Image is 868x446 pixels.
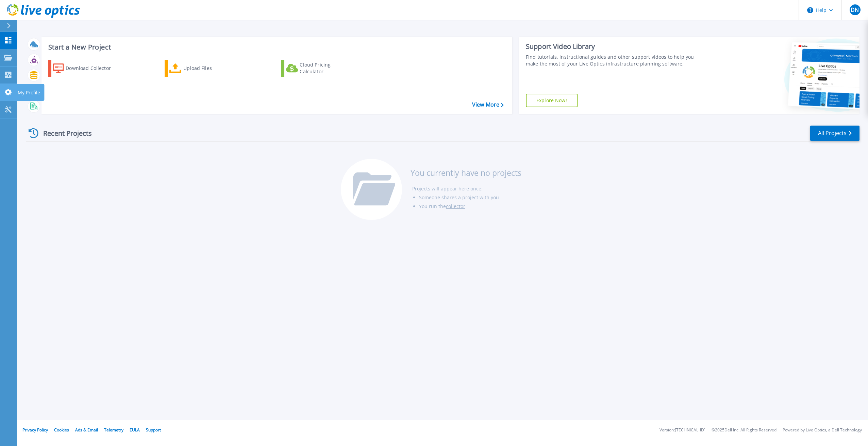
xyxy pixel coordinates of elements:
li: Version: [TECHNICAL_ID] [660,428,705,432]
p: My Profile [18,84,40,101]
a: Ads & Email [75,427,98,433]
h3: Start a New Project [48,43,503,51]
a: Cloud Pricing Calculator [281,60,357,77]
a: Privacy Policy [22,427,48,433]
a: Download Collector [48,60,124,77]
div: Cloud Pricing Calculator [300,61,354,75]
li: You run the [419,202,521,211]
a: All Projects [810,126,859,141]
li: © 2025 Dell Inc. All Rights Reserved [712,428,777,432]
a: Explore Now! [526,94,578,107]
div: Recent Projects [26,125,101,142]
a: View More [472,101,504,108]
a: Cookies [54,427,69,433]
div: Download Collector [66,61,120,75]
h3: You currently have no projects [411,169,521,176]
a: Telemetry [104,427,123,433]
div: Upload Files [183,61,238,75]
div: Find tutorials, instructional guides and other support videos to help you make the most of your L... [526,54,702,67]
a: collector [446,203,465,209]
a: EULA [130,427,140,433]
li: Projects will appear here once: [412,184,521,193]
a: Support [146,427,161,433]
span: DN [851,7,859,13]
li: Powered by Live Optics, a Dell Technology [783,428,862,432]
div: Support Video Library [526,42,702,51]
li: Someone shares a project with you [419,193,521,202]
a: Upload Files [165,60,240,77]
